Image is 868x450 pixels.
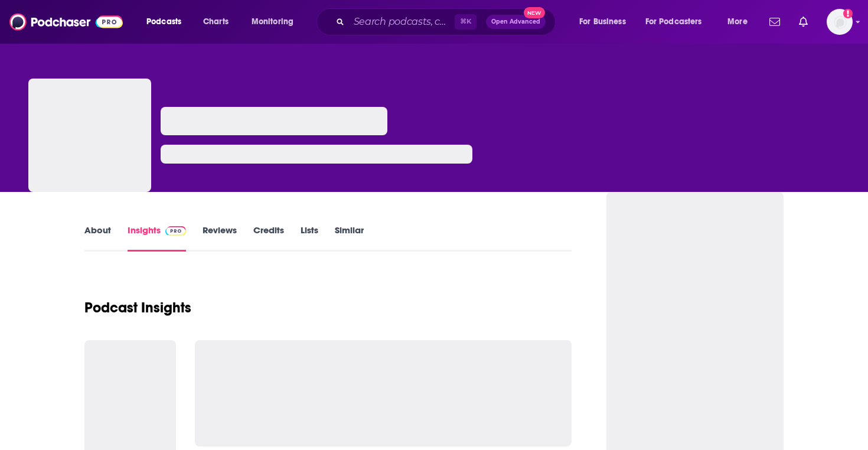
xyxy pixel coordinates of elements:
button: open menu [138,12,197,31]
h1: Podcast Insights [84,299,191,317]
span: Charts [203,14,229,30]
img: Podchaser Pro [165,226,186,236]
a: Charts [195,12,236,31]
button: Open AdvancedNew [486,15,546,29]
span: For Business [579,14,626,30]
a: InsightsPodchaser Pro [128,224,186,252]
a: Show notifications dropdown [794,12,812,32]
div: Search podcasts, credits, & more... [328,8,567,35]
img: User Profile [827,9,853,35]
span: New [524,7,545,18]
a: Lists [301,224,318,252]
input: Search podcasts, credits, & more... [349,12,455,31]
a: Credits [253,224,284,252]
span: More [727,14,748,30]
a: Similar [335,224,364,252]
a: Show notifications dropdown [765,12,785,32]
button: open menu [571,12,641,31]
button: open menu [638,12,719,31]
span: Open Advanced [491,19,540,25]
svg: Add a profile image [843,9,853,18]
a: About [84,224,111,252]
span: ⌘ K [455,14,477,30]
a: Reviews [203,224,237,252]
img: Podchaser - Follow, Share and Rate Podcasts [9,11,123,33]
button: open menu [243,12,309,31]
span: For Podcasters [645,14,702,30]
span: Monitoring [252,14,293,30]
button: Show profile menu [827,9,853,35]
span: Logged in as KTMSseat4 [827,9,853,35]
button: open menu [719,12,762,31]
span: Podcasts [146,14,181,30]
